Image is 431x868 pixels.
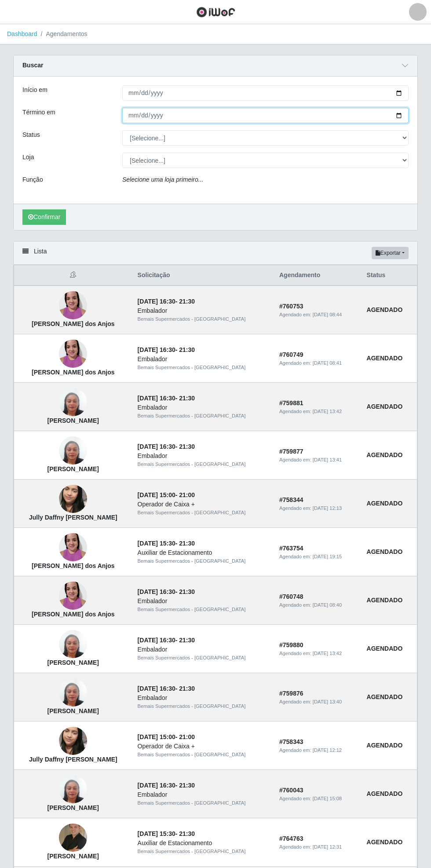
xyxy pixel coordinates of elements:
strong: - [138,298,195,305]
div: Bemais Supermercados - [GEOGRAPHIC_DATA] [138,557,269,565]
img: ELIANE CRISTINA DA SILVA [59,426,87,476]
time: 21:00 [179,733,195,740]
time: [DATE] 13:41 [313,457,342,462]
strong: AGENDADO [367,403,403,410]
th: Agendamento [274,265,362,286]
time: [DATE] 16:30 [138,346,175,353]
div: Auxiliar de Estacionamento [138,839,269,848]
div: Embalador [138,645,269,654]
div: Agendado em: [279,553,356,560]
time: 21:30 [179,346,195,353]
time: [DATE] 15:30 [138,540,175,547]
strong: - [138,346,195,353]
strong: - [138,540,195,547]
div: Bemais Supermercados - [GEOGRAPHIC_DATA] [138,461,269,468]
div: Bemais Supermercados - [GEOGRAPHIC_DATA] [138,364,269,371]
time: [DATE] 16:30 [138,782,175,789]
time: [DATE] 13:42 [313,651,342,656]
time: [DATE] 15:00 [138,491,175,498]
strong: - [138,588,195,595]
img: CoreUI Logo [196,7,235,18]
time: 21:30 [179,395,195,402]
label: Início em [22,85,47,95]
strong: AGENDADO [367,451,403,458]
div: Bemais Supermercados - [GEOGRAPHIC_DATA] [138,703,269,710]
time: [DATE] 15:08 [313,796,342,801]
div: Lista [14,242,417,265]
strong: AGENDADO [367,500,403,507]
strong: [PERSON_NAME] [47,659,99,666]
div: Embalador [138,597,269,606]
strong: - [138,733,195,740]
div: Bemais Supermercados - [GEOGRAPHIC_DATA] [138,799,269,807]
strong: AGENDADO [367,742,403,749]
time: 21:30 [179,443,195,450]
strong: - [138,443,195,450]
img: Marco Rogério Barbosa Maia [59,824,87,852]
strong: [PERSON_NAME] [47,853,99,860]
time: [DATE] 13:40 [313,699,342,704]
time: 21:30 [179,782,195,789]
i: Selecione uma loja primeiro... [122,176,203,183]
time: [DATE] 08:44 [313,312,342,317]
div: Embalador [138,355,269,364]
div: Embalador [138,403,269,412]
strong: - [138,830,195,837]
div: Agendado em: [279,843,356,851]
div: Operador de Caixa + [138,742,269,751]
strong: [PERSON_NAME] dos Anjos [32,369,115,376]
div: Embalador [138,693,269,703]
div: Agendado em: [279,650,356,657]
strong: [PERSON_NAME] [47,804,99,811]
strong: AGENDADO [367,597,403,604]
label: Status [22,130,40,139]
div: Agendado em: [279,698,356,706]
div: Agendado em: [279,359,356,367]
time: 21:30 [179,540,195,547]
li: Agendamentos [37,29,88,39]
time: [DATE] 08:40 [313,602,342,608]
button: Confirmar [22,209,66,225]
div: Bemais Supermercados - [GEOGRAPHIC_DATA] [138,606,269,613]
strong: # 764763 [279,835,303,842]
strong: # 759880 [279,641,303,648]
label: Loja [22,153,34,162]
div: Bemais Supermercados - [GEOGRAPHIC_DATA] [138,848,269,855]
div: Bemais Supermercados - [GEOGRAPHIC_DATA] [138,751,269,758]
input: 00/00/0000 [122,85,409,101]
div: Embalador [138,790,269,799]
div: Bemais Supermercados - [GEOGRAPHIC_DATA] [138,509,269,516]
strong: # 759876 [279,690,303,697]
strong: # 758344 [279,496,303,503]
div: Agendado em: [279,505,356,512]
strong: - [138,491,195,498]
strong: - [138,782,195,789]
strong: [PERSON_NAME] [47,707,99,714]
time: 21:30 [179,588,195,595]
div: Bemais Supermercados - [GEOGRAPHIC_DATA] [138,654,269,662]
div: Agendado em: [279,601,356,609]
div: Embalador [138,451,269,461]
img: ELIANE CRISTINA DA SILVA [59,668,87,718]
time: [DATE] 12:31 [313,844,342,850]
time: [DATE] 16:30 [138,685,175,692]
div: Agendado em: [279,795,356,802]
strong: # 760043 [279,787,303,794]
time: 21:30 [179,298,195,305]
strong: [PERSON_NAME] [47,417,99,424]
time: 21:30 [179,830,195,837]
div: Agendado em: [279,311,356,319]
time: 21:00 [179,491,195,498]
strong: # 758343 [279,738,303,745]
div: Embalador [138,306,269,315]
strong: AGENDADO [367,355,403,362]
div: Bemais Supermercados - [GEOGRAPHIC_DATA] [138,315,269,323]
div: Auxiliar de Estacionamento [138,548,269,557]
time: 21:30 [179,637,195,644]
time: [DATE] 19:15 [313,554,342,559]
strong: [PERSON_NAME] dos Anjos [32,611,115,618]
th: Solicitação [132,265,274,286]
strong: - [138,395,195,402]
strong: AGENDADO [367,790,403,797]
strong: # 759877 [279,448,303,455]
